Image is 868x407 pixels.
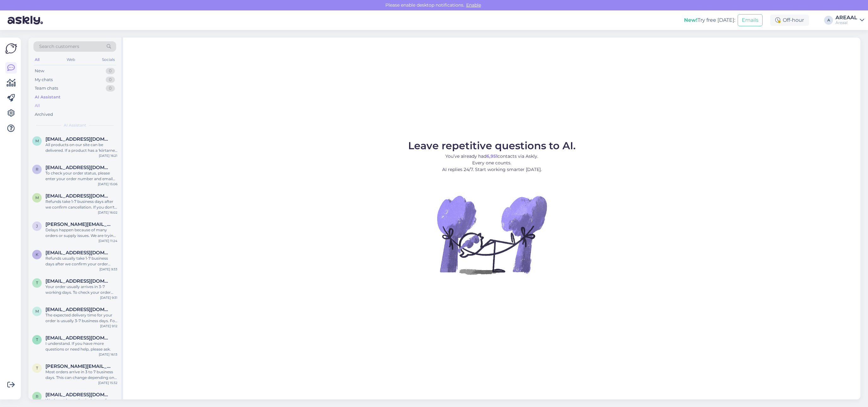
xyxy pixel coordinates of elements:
div: [DATE] 15:06 [98,182,117,186]
span: t_plutus@hotmail.com [45,335,111,341]
img: Askly Logo [5,43,17,55]
div: Most orders arrive in 3 to 7 business days. This can change depending on the product and where yo... [45,369,117,380]
div: 0 [106,85,115,91]
span: m [35,139,39,143]
div: To check your order status, please enter your order number and email on one of these links: - [UR... [45,170,117,182]
div: Try free [DATE]: [684,16,735,24]
span: kozatsjok2007@gmail.com [45,250,111,256]
span: Search customers [39,43,79,50]
span: t [36,366,38,370]
b: New! [684,17,698,23]
span: r [36,394,39,399]
span: m [35,195,39,200]
div: My chats [35,77,53,83]
div: AI Assistant [35,94,61,100]
div: Delays happen because of many orders or supply issues. We are trying hard to send your order soon... [45,227,117,239]
button: Emails [738,14,763,26]
img: No Chat active [435,178,549,292]
span: rakkojohannes@gmail.com [45,392,111,398]
div: [DATE] 9:12 [100,324,117,328]
span: janis.lember@mail.ee [45,221,111,227]
span: t [36,337,38,342]
div: [DATE] 16:13 [99,352,117,357]
div: Web [65,56,76,64]
div: [DATE] 9:31 [100,295,117,300]
div: AREAAL [835,15,857,20]
span: m [35,309,39,314]
div: A [824,16,833,25]
span: Leave repetitive questions to AI. [408,139,576,152]
span: tiit.nurklik@gmail.com [45,278,111,284]
span: m.antonov77@gmail.com [45,307,111,312]
div: Areaal [835,20,857,25]
div: Off-hour [770,15,809,26]
div: [DATE] 16:21 [99,153,117,158]
div: I understand. If you have more questions or need help, please ask. [45,341,117,352]
div: Your order usually arrives in 3-7 working days. To check your order status, please use your order... [45,284,117,295]
div: [DATE] 9:33 [99,267,117,272]
div: [DATE] 16:02 [98,210,117,215]
div: [DATE] 15:32 [98,380,117,385]
div: 0 [106,68,115,74]
span: ratkelite@gmail.com [45,165,111,170]
div: All [33,56,41,64]
div: The expected delivery time for your order is usually 3-7 business days. For more detailed informa... [45,312,117,324]
div: [DATE] 11:24 [98,239,117,243]
div: Socials [101,56,116,64]
span: AI Assistant [64,122,86,128]
a: AREAALAreaal [835,15,864,25]
div: 0 [106,77,115,83]
div: Archived [35,111,53,118]
div: Refunds take 1-7 business days after we confirm cancellation. If you don't get it by then, please... [45,199,117,210]
span: k [36,252,39,257]
span: t [36,280,38,285]
span: r [36,167,39,172]
div: Refunds usually take 1-7 business days after we confirm your order cancellation. If you don't get... [45,256,117,267]
div: All products on our site can be delivered. If a product has a 'kiirtarne' label, it will arrive i... [45,142,117,153]
span: mesevradaniil@gmail.com [45,193,111,199]
span: madis.lammergas@gmail.com [45,136,111,142]
div: All [35,103,40,109]
div: New [35,68,44,74]
span: Enable [464,2,483,8]
span: j [36,224,38,228]
span: tervo.sadilov@gmail.com [45,363,111,369]
p: You’ve already had contacts via Askly. Every one counts. AI replies 24/7. Start working smarter [... [408,153,576,173]
div: Team chats [35,85,58,91]
b: 6,951 [486,153,497,159]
